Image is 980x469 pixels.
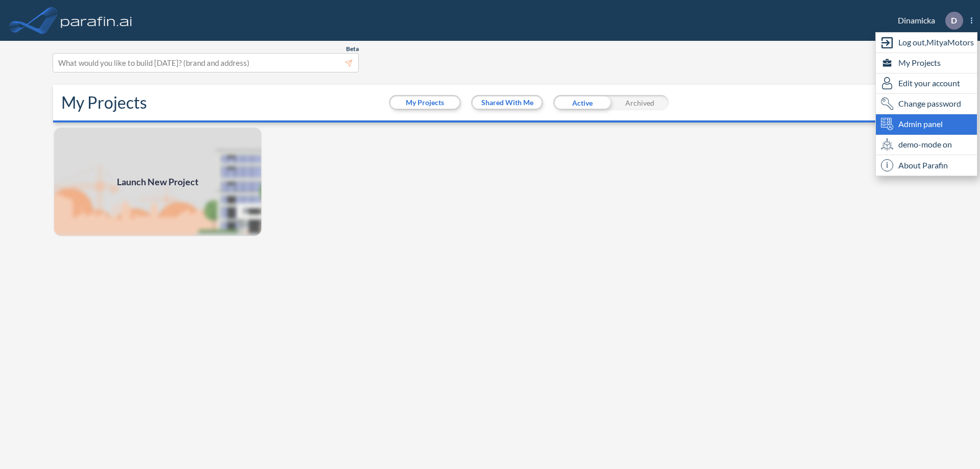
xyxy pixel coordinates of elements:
div: demo-mode on [876,135,977,155]
div: Edit user [876,73,977,94]
div: Admin panel [876,114,977,135]
span: Log out, MityaMotors [898,36,974,48]
span: i [881,159,893,171]
div: About Parafin [876,155,977,176]
span: Beta [346,45,359,53]
span: Change password [898,97,961,110]
p: D [951,16,957,25]
div: Change password [876,94,977,114]
div: My Projects [876,53,977,73]
h2: My Projects [61,93,147,112]
span: demo-mode on [898,138,952,151]
img: logo [59,10,134,31]
img: add [53,127,262,237]
a: Launch New Project [53,127,262,237]
span: Admin panel [898,118,943,130]
span: My Projects [898,57,941,69]
span: Edit your account [898,77,960,89]
button: My Projects [390,96,459,109]
div: Active [553,95,611,110]
button: Shared With Me [473,96,542,109]
div: Dinamicka [883,12,972,30]
span: About Parafin [898,159,948,171]
div: Archived [611,95,669,110]
div: Log out [876,33,977,53]
span: Launch New Project [117,175,199,189]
